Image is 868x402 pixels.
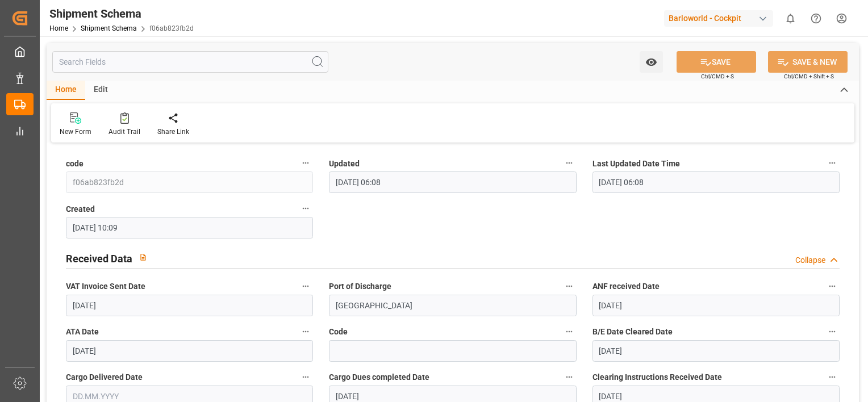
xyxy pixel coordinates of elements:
[66,251,132,266] h2: Received Data
[66,326,99,338] span: ATA Date
[157,127,189,137] div: Share Link
[592,326,673,338] span: B/E Date Cleared Date
[329,280,391,292] span: Port of Discharge
[677,51,756,73] button: SAVE
[329,158,360,170] span: Updated
[592,371,722,383] span: Clearing Instructions Received Date
[329,171,576,193] input: DD.MM.YYYY HH:MM
[562,279,577,294] button: Port of Discharge
[778,6,803,31] button: show 0 new notifications
[298,324,313,339] button: ATA Date
[825,324,840,339] button: B/E Date Cleared Date
[825,156,840,170] button: Last Updated Date Time
[329,371,429,383] span: Cargo Dues completed Date
[66,295,313,316] input: DD.MM.YYYY
[298,156,313,170] button: code
[66,371,143,383] span: Cargo Delivered Date
[825,279,840,294] button: ANF received Date
[298,370,313,384] button: Cargo Delivered Date
[66,158,84,170] span: code
[784,72,834,81] span: Ctrl/CMD + Shift + S
[66,340,313,362] input: DD.MM.YYYY
[66,217,313,238] input: DD.MM.YYYY HH:MM
[81,24,137,32] a: Shipment Schema
[52,51,328,73] input: Search Fields
[803,6,829,31] button: Help Center
[298,201,313,216] button: Created
[640,51,663,73] button: open menu
[60,127,91,137] div: New Form
[795,254,825,266] div: Collapse
[47,81,85,100] div: Home
[592,280,660,292] span: ANF received Date
[592,171,840,193] input: DD.MM.YYYY HH:MM
[562,324,577,339] button: Code
[108,127,140,137] div: Audit Trail
[85,81,116,100] div: Edit
[664,7,778,29] button: Barloworld - Cockpit
[664,10,773,27] div: Barloworld - Cockpit
[66,203,95,215] span: Created
[768,51,848,73] button: SAVE & NEW
[701,72,734,81] span: Ctrl/CMD + S
[562,156,577,170] button: Updated
[49,24,68,32] a: Home
[592,158,680,170] span: Last Updated Date Time
[825,370,840,384] button: Clearing Instructions Received Date
[49,5,194,22] div: Shipment Schema
[329,326,348,338] span: Code
[298,279,313,294] button: VAT Invoice Sent Date
[592,340,840,362] input: DD.MM.YYYY
[562,370,577,384] button: Cargo Dues completed Date
[592,295,840,316] input: DD.MM.YYYY
[66,280,145,292] span: VAT Invoice Sent Date
[132,246,154,268] button: View description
